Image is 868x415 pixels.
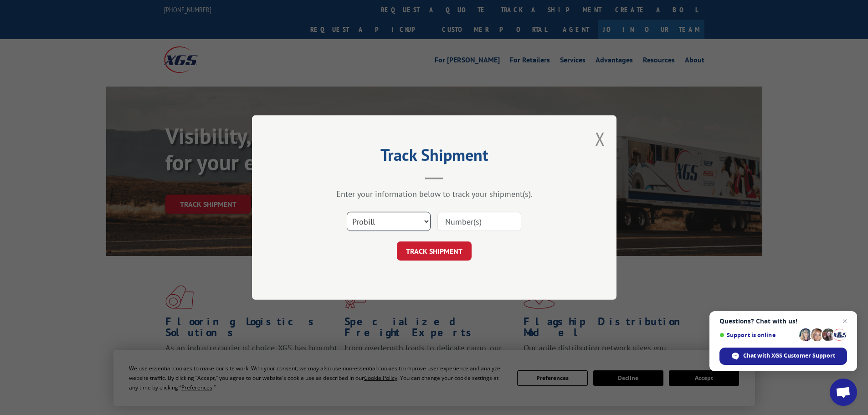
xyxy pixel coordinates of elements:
[719,318,847,325] span: Questions? Chat with us!
[743,352,835,360] span: Chat with XGS Customer Support
[719,348,847,365] div: Chat with XGS Customer Support
[830,379,857,406] div: Open chat
[595,127,605,151] button: Close modal
[839,316,850,327] span: Close chat
[437,212,521,231] input: Number(s)
[719,332,796,338] span: Support is online
[298,149,571,166] h2: Track Shipment
[397,241,472,261] button: TRACK SHIPMENT
[298,189,571,199] div: Enter your information below to track your shipment(s).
